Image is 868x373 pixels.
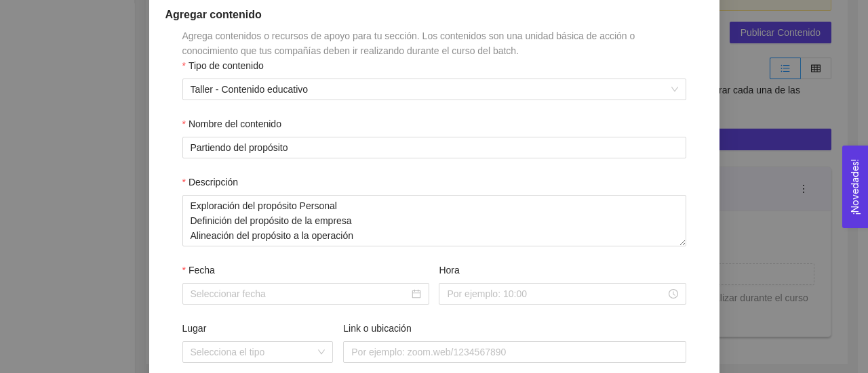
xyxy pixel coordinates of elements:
button: Open Feedback Widget [842,146,868,228]
span: Taller - Contenido educativo [191,79,678,100]
input: Hora [447,286,665,301]
h5: Agregar contenido [165,7,703,23]
label: Tipo de contenido [182,58,264,73]
label: Fecha [182,263,215,278]
label: Lugar [182,321,207,336]
input: Fecha [191,286,409,301]
label: Nombre del contenido [182,116,281,131]
input: Link o ubicación [343,341,686,363]
label: Hora [439,263,459,278]
input: Nombre del contenido [182,137,686,158]
label: Link o ubicación [343,321,411,336]
span: Agrega contenidos o recursos de apoyo para tu sección. Los contenidos son una unidad básica de ac... [182,30,635,56]
textarea: Descripción [182,195,686,246]
label: Descripción [182,175,239,190]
